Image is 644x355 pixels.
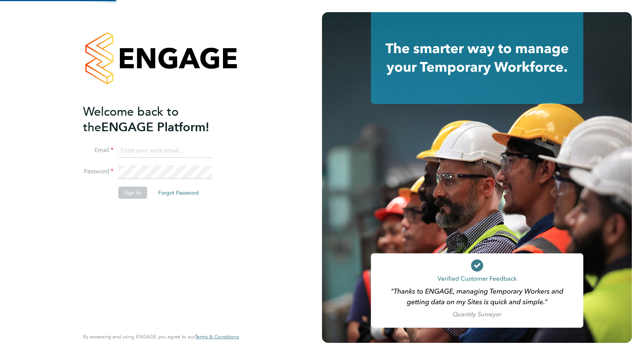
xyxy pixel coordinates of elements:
[83,104,179,135] span: Welcome back to the
[195,334,239,340] a: Terms & Conditions
[83,146,113,154] label: Email
[118,187,147,199] button: Sign In
[83,168,113,176] label: Password
[83,333,239,340] span: By accessing and using ENGAGE you agree to our
[83,104,231,135] h2: ENGAGE Platform!
[152,187,205,199] button: Forgot Password
[118,144,212,158] input: Enter your work email...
